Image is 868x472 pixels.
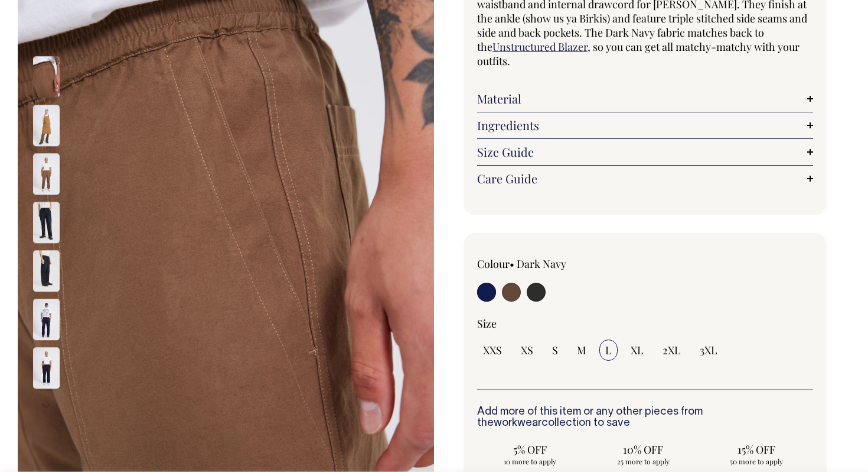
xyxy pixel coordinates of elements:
[631,343,644,357] span: XL
[483,442,577,457] span: 5% OFF
[663,343,681,357] span: 2XL
[571,340,592,361] input: M
[477,257,612,271] div: Colour
[596,457,691,466] span: 25 more to apply
[33,57,60,98] img: chocolate
[596,442,691,457] span: 10% OFF
[483,343,502,357] span: XXS
[703,439,810,470] input: 15% OFF 50 more to apply
[33,154,60,195] img: chocolate
[625,340,650,361] input: XL
[477,340,508,361] input: XXS
[33,105,60,147] img: chocolate
[33,348,60,389] img: dark-navy
[577,343,586,357] span: M
[477,316,813,331] div: Size
[552,343,558,357] span: S
[37,393,55,419] button: Next
[709,442,804,457] span: 15% OFF
[694,340,723,361] input: 3XL
[483,457,577,466] span: 10 more to apply
[605,343,612,357] span: L
[510,257,514,271] span: •
[599,340,618,361] input: L
[546,340,564,361] input: S
[33,202,60,244] img: dark-navy
[477,172,813,186] a: Care Guide
[37,27,55,53] button: Previous
[517,257,566,271] label: Dark Navy
[477,406,813,430] h6: Add more of this item or any other pieces from the collection to save
[515,340,539,361] input: XS
[477,40,800,68] span: , so you can get all matchy-matchy with your outfits.
[477,145,813,159] a: Size Guide
[657,340,687,361] input: 2XL
[700,343,717,357] span: 3XL
[477,118,813,132] a: Ingredients
[590,439,697,470] input: 10% OFF 25 more to apply
[33,299,60,341] img: dark-navy
[492,40,588,54] a: Unstructured Blazer
[33,251,60,292] img: dark-navy
[494,418,541,428] a: workwear
[521,343,533,357] span: XS
[477,92,813,106] a: Material
[709,457,804,466] span: 50 more to apply
[477,439,583,470] input: 5% OFF 10 more to apply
